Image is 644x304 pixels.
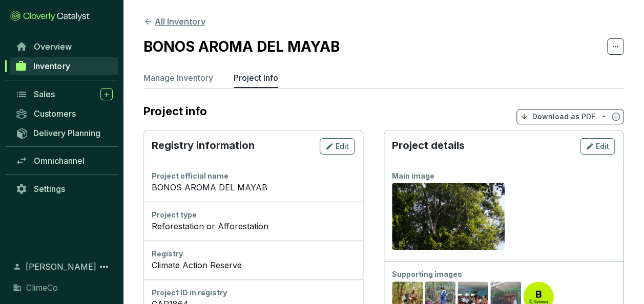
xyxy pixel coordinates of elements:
[152,181,355,193] div: BONOS AROMA DEL MAYAB
[34,156,85,166] span: Omnichannel
[234,72,278,84] p: Project Info
[10,105,118,122] a: Customers
[152,220,355,232] div: Reforestation or Afforestation
[10,85,118,103] a: Sales
[34,184,65,194] span: Settings
[143,104,217,118] h2: Project info
[152,249,355,259] div: Registry
[143,36,340,57] h2: BONOS AROMA DEL MAYAB
[10,38,118,55] a: Overview
[320,138,355,155] button: Edit
[10,180,118,198] a: Settings
[152,210,355,220] div: Project type
[336,141,349,151] span: Edit
[34,108,76,119] span: Customers
[34,89,55,99] span: Sales
[26,281,58,294] span: ClimeCo
[392,171,615,181] div: Main image
[532,112,595,122] p: Download as PDF
[143,15,205,28] button: All Inventory
[152,288,355,298] div: Project ID in registry
[33,61,70,71] span: Inventory
[26,260,96,273] span: [PERSON_NAME]
[10,124,118,141] a: Delivery Planning
[10,152,118,169] a: Omnichannel
[10,57,118,75] a: Inventory
[34,41,72,52] span: Overview
[33,128,100,138] span: Delivery Planning
[152,259,355,271] div: Climate Action Reserve
[392,138,465,155] p: Project details
[152,138,255,155] p: Registry information
[392,269,615,279] div: Supporting images
[596,141,609,151] span: Edit
[152,171,355,181] div: Project official name
[143,72,213,84] p: Manage Inventory
[580,138,615,155] button: Edit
